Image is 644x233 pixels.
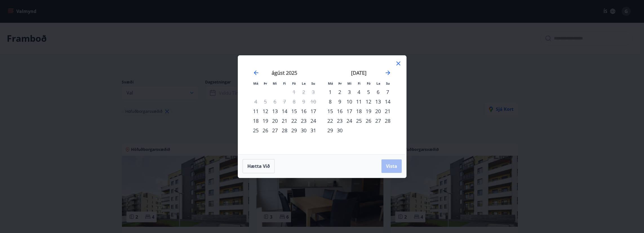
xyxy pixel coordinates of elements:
[253,81,258,85] small: Má
[251,97,261,106] td: Not available. mánudagur, 4. ágúst 2025
[261,106,270,116] div: 12
[328,81,333,85] small: Má
[289,97,299,106] td: Not available. föstudagur, 8. ágúst 2025
[299,116,308,126] td: Choose laugardagur, 23. ágúst 2025 as your check-in date. It’s available.
[270,97,280,106] td: Not available. miðvikudagur, 6. ágúst 2025
[367,81,370,85] small: Fö
[354,97,364,106] div: 11
[383,97,392,106] div: 14
[345,97,354,106] td: Choose miðvikudagur, 10. september 2025 as your check-in date. It’s available.
[345,87,354,97] div: 3
[270,106,280,116] div: 13
[354,97,364,106] td: Choose fimmtudagur, 11. september 2025 as your check-in date. It’s available.
[299,106,308,116] td: Choose laugardagur, 16. ágúst 2025 as your check-in date. It’s available.
[383,106,392,116] td: Choose sunnudagur, 21. september 2025 as your check-in date. It’s available.
[308,126,318,135] td: Choose sunnudagur, 31. ágúst 2025 as your check-in date. It’s available.
[251,106,261,116] td: Choose mánudagur, 11. ágúst 2025 as your check-in date. It’s available.
[376,81,380,85] small: La
[251,126,261,135] td: Choose mánudagur, 25. ágúst 2025 as your check-in date. It’s available.
[299,116,308,126] div: 23
[308,106,318,116] td: Choose sunnudagur, 17. ágúst 2025 as your check-in date. It’s available.
[325,87,335,97] td: Choose mánudagur, 1. september 2025 as your check-in date. It’s available.
[243,159,275,173] button: Hætta við
[345,87,354,97] td: Choose miðvikudagur, 3. september 2025 as your check-in date. It’s available.
[364,116,373,126] div: 26
[302,81,306,85] small: La
[364,106,373,116] td: Choose föstudagur, 19. september 2025 as your check-in date. It’s available.
[289,116,299,126] div: 22
[289,87,299,97] td: Not available. föstudagur, 1. ágúst 2025
[253,69,259,76] div: Move backward to switch to the previous month.
[299,87,308,97] td: Not available. laugardagur, 2. ágúst 2025
[351,69,367,76] strong: [DATE]
[373,87,383,97] td: Choose laugardagur, 6. september 2025 as your check-in date. It’s available.
[385,69,391,76] div: Move forward to switch to the next month.
[261,116,270,126] div: 19
[335,106,345,116] div: 16
[325,87,335,97] div: 1
[289,106,299,116] td: Choose föstudagur, 15. ágúst 2025 as your check-in date. It’s available.
[354,116,364,126] div: 25
[345,106,354,116] td: Choose miðvikudagur, 17. september 2025 as your check-in date. It’s available.
[354,87,364,97] td: Choose fimmtudagur, 4. september 2025 as your check-in date. It’s available.
[280,106,289,116] td: Choose fimmtudagur, 14. ágúst 2025 as your check-in date. It’s available.
[270,106,280,116] td: Choose miðvikudagur, 13. ágúst 2025 as your check-in date. It’s available.
[251,106,261,116] div: 11
[335,126,345,135] td: Choose þriðjudagur, 30. september 2025 as your check-in date. It’s available.
[386,81,390,85] small: Su
[308,126,318,135] div: 31
[335,116,345,126] div: 23
[280,97,289,106] td: Not available. fimmtudagur, 7. ágúst 2025
[364,97,373,106] div: 12
[251,116,261,126] td: Choose mánudagur, 18. ágúst 2025 as your check-in date. It’s available.
[308,87,318,97] td: Not available. sunnudagur, 3. ágúst 2025
[299,97,308,106] td: Not available. laugardagur, 9. ágúst 2025
[345,116,354,126] div: 24
[373,116,383,126] div: 27
[289,126,299,135] div: 29
[335,87,345,97] div: 2
[354,87,364,97] div: 4
[354,106,364,116] div: 18
[373,106,383,116] td: Choose laugardagur, 20. september 2025 as your check-in date. It’s available.
[383,116,392,126] div: 28
[283,81,286,85] small: Fi
[325,97,335,106] td: Choose mánudagur, 8. september 2025 as your check-in date. It’s available.
[335,87,345,97] td: Choose þriðjudagur, 2. september 2025 as your check-in date. It’s available.
[280,116,289,126] div: 21
[261,97,270,106] td: Not available. þriðjudagur, 5. ágúst 2025
[325,97,335,106] div: 8
[251,126,261,135] div: 25
[335,106,345,116] td: Choose þriðjudagur, 16. september 2025 as your check-in date. It’s available.
[289,126,299,135] td: Choose föstudagur, 29. ágúst 2025 as your check-in date. It’s available.
[280,126,289,135] td: Choose fimmtudagur, 28. ágúst 2025 as your check-in date. It’s available.
[299,126,308,135] div: 30
[261,126,270,135] td: Choose þriðjudagur, 26. ágúst 2025 as your check-in date. It’s available.
[383,97,392,106] td: Choose sunnudagur, 14. september 2025 as your check-in date. It’s available.
[347,81,352,85] small: Mi
[270,126,280,135] td: Choose miðvikudagur, 27. ágúst 2025 as your check-in date. It’s available.
[383,116,392,126] td: Choose sunnudagur, 28. september 2025 as your check-in date. It’s available.
[383,87,392,97] div: 7
[325,116,335,126] div: 22
[383,87,392,97] td: Choose sunnudagur, 7. september 2025 as your check-in date. It’s available.
[335,97,345,106] div: 9
[373,116,383,126] td: Choose laugardagur, 27. september 2025 as your check-in date. It’s available.
[299,126,308,135] td: Choose laugardagur, 30. ágúst 2025 as your check-in date. It’s available.
[292,81,296,85] small: Fö
[364,97,373,106] td: Choose föstudagur, 12. september 2025 as your check-in date. It’s available.
[338,81,342,85] small: Þr
[373,97,383,106] td: Choose laugardagur, 13. september 2025 as your check-in date. It’s available.
[280,116,289,126] td: Choose fimmtudagur, 21. ágúst 2025 as your check-in date. It’s available.
[270,126,280,135] div: 27
[280,126,289,135] div: 28
[335,126,345,135] div: 30
[354,106,364,116] td: Choose fimmtudagur, 18. september 2025 as your check-in date. It’s available.
[308,116,318,126] div: 24
[308,116,318,126] td: Choose sunnudagur, 24. ágúst 2025 as your check-in date. It’s available.
[251,116,261,126] div: 18
[289,116,299,126] td: Choose föstudagur, 22. ágúst 2025 as your check-in date. It’s available.
[364,116,373,126] td: Choose föstudagur, 26. september 2025 as your check-in date. It’s available.
[308,97,318,106] td: Not available. sunnudagur, 10. ágúst 2025
[261,116,270,126] td: Choose þriðjudagur, 19. ágúst 2025 as your check-in date. It’s available.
